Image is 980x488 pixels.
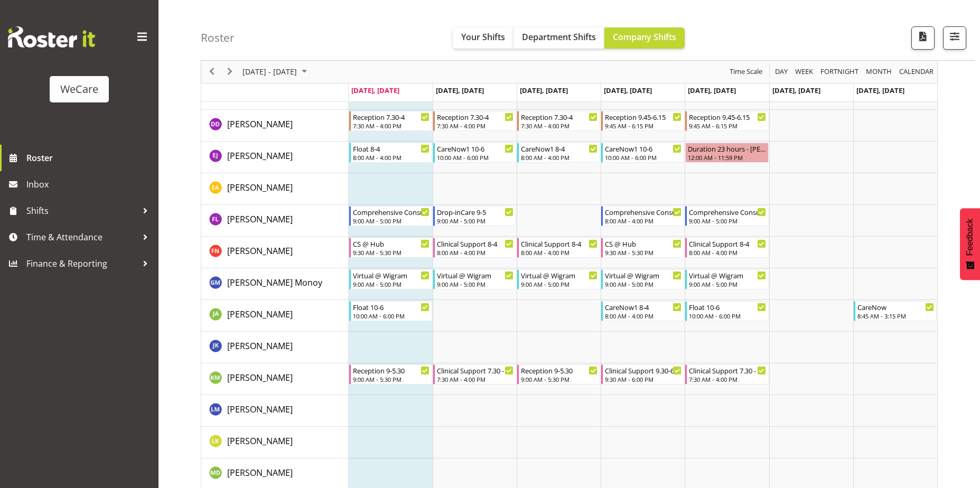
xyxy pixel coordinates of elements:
td: Jane Arps resource [201,300,349,332]
span: Company Shifts [613,31,676,43]
div: Firdous Naqvi"s event - Clinical Support 8-4 Begin From Wednesday, August 27, 2025 at 8:00:00 AM ... [517,238,600,258]
div: 9:00 AM - 5:00 PM [605,280,682,288]
span: Roster [26,150,153,166]
div: Float 10-6 [689,302,766,312]
div: Felize Lacson"s event - Drop-inCare 9-5 Begin From Tuesday, August 26, 2025 at 9:00:00 AM GMT+12:... [433,206,516,226]
div: 9:45 AM - 6:15 PM [689,121,766,130]
div: Kishendri Moodley"s event - Reception 9-5.30 Begin From Wednesday, August 27, 2025 at 9:00:00 AM ... [517,364,600,384]
div: 7:30 AM - 4:00 PM [689,375,766,383]
div: 9:30 AM - 6:00 PM [605,375,682,383]
td: John Ko resource [201,332,349,363]
span: [PERSON_NAME] [227,403,293,415]
a: [PERSON_NAME] [227,149,293,162]
td: Gladie Monoy resource [201,268,349,300]
div: CareNow1 10-6 [605,143,682,154]
img: Rosterit website logo [8,26,95,48]
a: [PERSON_NAME] [227,308,293,321]
div: Demi Dumitrean"s event - Reception 7.30-4 Begin From Tuesday, August 26, 2025 at 7:30:00 AM GMT+1... [433,111,516,131]
span: Day [774,65,789,79]
td: Liandy Kritzinger resource [201,427,349,458]
span: Shifts [26,203,137,219]
div: Duration 23 hours - [PERSON_NAME] [688,143,766,154]
span: Department Shifts [522,31,596,43]
span: [DATE] - [DATE] [241,65,298,79]
span: Time & Attendance [26,229,137,245]
button: Previous [205,65,219,79]
span: [PERSON_NAME] [227,213,293,225]
div: Gladie Monoy"s event - Virtual @ Wigram Begin From Monday, August 25, 2025 at 9:00:00 AM GMT+12:0... [349,269,432,289]
div: Virtual @ Wigram [437,270,514,280]
div: 8:45 AM - 3:15 PM [857,312,934,320]
div: CS @ Hub [605,238,682,249]
div: Reception 9-5.30 [521,365,598,376]
div: 9:00 AM - 5:00 PM [353,280,430,288]
div: 9:00 AM - 5:00 PM [521,280,598,288]
td: Ena Advincula resource [201,173,349,205]
span: Time Scale [729,65,763,79]
button: Month [898,65,936,79]
div: Reception 7.30-4 [521,111,598,122]
span: [PERSON_NAME] Monoy [227,277,322,288]
div: 9:00 AM - 5:30 PM [521,375,598,383]
div: 9:45 AM - 6:15 PM [605,121,682,130]
td: Firdous Naqvi resource [201,237,349,268]
div: 8:00 AM - 4:00 PM [353,153,430,162]
div: Firdous Naqvi"s event - Clinical Support 8-4 Begin From Friday, August 29, 2025 at 8:00:00 AM GMT... [685,238,768,258]
button: Department Shifts [514,27,604,49]
span: [PERSON_NAME] [227,467,293,478]
div: 7:30 AM - 4:00 PM [353,121,430,130]
div: Demi Dumitrean"s event - Reception 7.30-4 Begin From Wednesday, August 27, 2025 at 7:30:00 AM GMT... [517,111,600,131]
button: Download a PDF of the roster according to the set date range. [911,26,935,50]
div: Virtual @ Wigram [605,270,682,280]
span: Feedback [965,219,975,256]
div: 9:00 AM - 5:00 PM [437,280,514,288]
div: 10:00 AM - 6:00 PM [689,312,766,320]
div: Clinical Support 8-4 [437,238,514,249]
div: Jane Arps"s event - CareNow Begin From Sunday, August 31, 2025 at 8:45:00 AM GMT+12:00 Ends At Su... [854,301,937,321]
td: Lainie Montgomery resource [201,395,349,427]
div: Reception 9.45-6.15 [689,111,766,122]
div: Demi Dumitrean"s event - Reception 9.45-6.15 Begin From Friday, August 29, 2025 at 9:45:00 AM GMT... [685,111,768,131]
div: Reception 7.30-4 [437,111,514,122]
span: [DATE], [DATE] [688,86,736,95]
span: [PERSON_NAME] [227,150,293,162]
a: [PERSON_NAME] [227,466,293,479]
span: [DATE], [DATE] [604,86,652,95]
div: Firdous Naqvi"s event - Clinical Support 8-4 Begin From Tuesday, August 26, 2025 at 8:00:00 AM GM... [433,238,516,258]
span: [DATE], [DATE] [436,86,484,95]
div: Felize Lacson"s event - Comprehensive Consult 9-5 Begin From Friday, August 29, 2025 at 9:00:00 A... [685,206,768,226]
div: 8:00 AM - 4:00 PM [521,153,598,162]
div: CareNow1 8-4 [605,302,682,312]
span: Inbox [26,176,153,192]
td: Kishendri Moodley resource [201,363,349,395]
div: 10:00 AM - 6:00 PM [605,153,682,162]
button: Timeline Week [794,65,815,79]
div: Ella Jarvis"s event - CareNow1 8-4 Begin From Wednesday, August 27, 2025 at 8:00:00 AM GMT+12:00 ... [517,143,600,163]
div: Jane Arps"s event - Float 10-6 Begin From Friday, August 29, 2025 at 10:00:00 AM GMT+12:00 Ends A... [685,301,768,321]
a: [PERSON_NAME] [227,371,293,384]
button: Timeline Day [773,65,790,79]
div: Felize Lacson"s event - Comprehensive Consult 8-4 Begin From Thursday, August 28, 2025 at 8:00:00... [601,206,684,226]
div: 8:00 AM - 4:00 PM [605,217,682,225]
a: [PERSON_NAME] [227,245,293,257]
div: Comprehensive Consult 9-5 [353,207,430,217]
td: Felize Lacson resource [201,205,349,237]
div: 9:30 AM - 5:30 PM [605,248,682,257]
div: Kishendri Moodley"s event - Reception 9-5.30 Begin From Monday, August 25, 2025 at 9:00:00 AM GMT... [349,364,432,384]
div: Demi Dumitrean"s event - Reception 7.30-4 Begin From Monday, August 25, 2025 at 7:30:00 AM GMT+12... [349,111,432,131]
div: previous period [203,61,221,83]
div: 8:00 AM - 4:00 PM [437,248,514,257]
td: Ella Jarvis resource [201,142,349,173]
button: Feedback - Show survey [960,208,980,280]
a: [PERSON_NAME] [227,213,293,226]
a: [PERSON_NAME] [227,435,293,447]
div: 9:00 AM - 5:00 PM [689,217,766,225]
div: 8:00 AM - 4:00 PM [689,248,766,257]
button: August 2025 [241,65,312,79]
div: Kishendri Moodley"s event - Clinical Support 7.30 - 4 Begin From Friday, August 29, 2025 at 7:30:... [685,364,768,384]
span: [PERSON_NAME] [227,308,293,320]
div: WeCare [60,81,98,97]
span: [DATE], [DATE] [772,86,820,95]
div: Reception 7.30-4 [353,111,430,122]
div: CareNow [857,302,934,312]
